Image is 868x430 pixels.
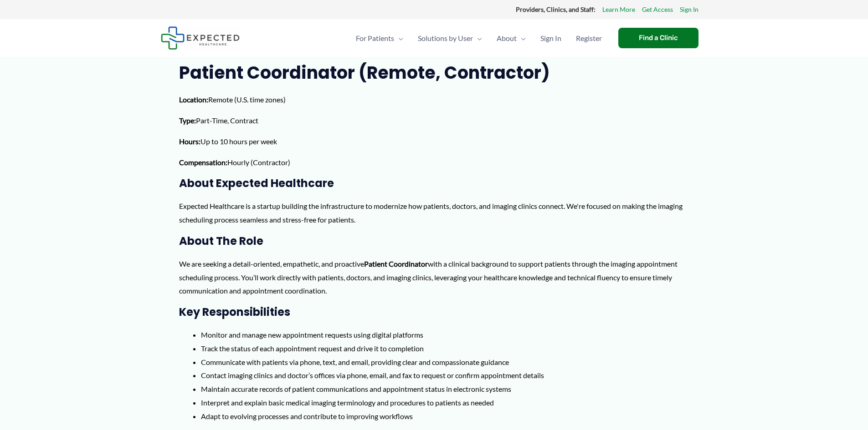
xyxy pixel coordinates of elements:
a: AboutMenu Toggle [489,22,533,54]
li: Adapt to evolving processes and contribute to improving workflows [201,410,689,423]
h3: Key Responsibilities [179,305,689,319]
h2: Patient Coordinator (Remote, Contractor) [179,61,689,84]
h3: About the Role [179,234,689,248]
span: About [497,22,517,54]
a: Sign In [680,4,699,15]
p: Expected Healthcare is a startup building the infrastructure to modernize how patients, doctors, ... [179,199,689,226]
li: Contact imaging clinics and doctor’s offices via phone, email, and fax to request or confirm appo... [201,369,689,382]
img: Expected Healthcare Logo - side, dark font, small [161,26,240,50]
span: For Patients [356,22,394,54]
span: Register [576,22,602,54]
li: Track the status of each appointment request and drive it to completion [201,342,689,355]
li: Maintain accurate records of patient communications and appointment status in electronic systems [201,382,689,396]
strong: Location: [179,95,208,104]
p: We are seeking a detail-oriented, empathetic, and proactive with a clinical background to support... [179,257,689,298]
strong: Hours: [179,137,200,146]
span: Menu Toggle [517,22,526,54]
strong: Compensation: [179,158,227,167]
a: Solutions by UserMenu Toggle [411,22,489,54]
a: Register [569,22,609,54]
p: Hourly (Contractor) [179,156,689,169]
p: Remote (U.S. time zones) [179,93,689,106]
strong: Type: [179,116,196,125]
span: Menu Toggle [394,22,403,54]
a: Learn More [602,4,635,15]
a: Find a Clinic [618,28,699,48]
strong: Providers, Clinics, and Staff: [516,5,596,13]
nav: Primary Site Navigation [349,22,609,54]
li: Interpret and explain basic medical imaging terminology and procedures to patients as needed [201,396,689,410]
li: Monitor and manage new appointment requests using digital platforms [201,328,689,342]
strong: Patient Coordinator [364,259,428,268]
p: Part-Time, Contract [179,114,689,127]
p: Up to 10 hours per week [179,135,689,148]
span: Sign In [540,22,561,54]
h3: About Expected Healthcare [179,176,689,190]
li: Communicate with patients via phone, text, and email, providing clear and compassionate guidance [201,355,689,369]
span: Menu Toggle [473,22,482,54]
a: For PatientsMenu Toggle [349,22,411,54]
a: Sign In [533,22,569,54]
span: Solutions by User [418,22,473,54]
a: Get Access [642,4,673,15]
